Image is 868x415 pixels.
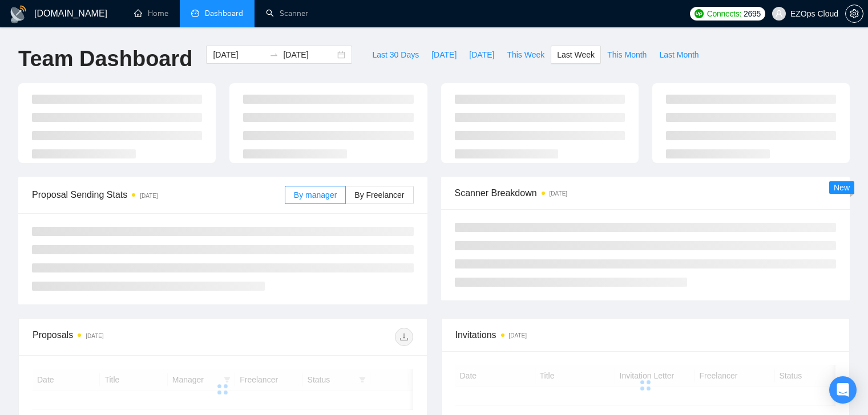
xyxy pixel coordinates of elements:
span: [DATE] [431,48,457,61]
button: This Month [601,46,653,64]
button: Last 30 Days [366,46,425,64]
div: Open Intercom Messenger [829,376,857,404]
button: Last Month [653,46,705,64]
span: Dashboard [205,9,243,18]
span: By manager [294,190,337,200]
input: End date [283,48,335,61]
span: [DATE] [469,48,494,61]
span: Proposal Sending Stats [32,188,285,202]
button: setting [845,5,863,23]
span: Connects: [707,7,741,20]
span: setting [846,9,863,18]
a: searchScanner [266,9,308,18]
time: [DATE] [550,190,567,197]
img: logo [9,5,27,23]
span: to [269,50,278,59]
span: This Month [607,48,647,61]
button: This Week [500,46,551,64]
span: user [775,10,783,18]
a: homeHome [134,9,168,18]
time: [DATE] [140,193,158,199]
span: swap-right [269,50,278,59]
span: New [834,183,850,192]
span: dashboard [191,9,199,17]
button: Last Week [551,46,601,64]
h1: Team Dashboard [18,46,192,72]
span: By Freelancer [354,190,404,200]
span: Last Month [659,48,699,61]
span: Invitations [455,328,836,342]
span: Last 30 Days [372,48,419,61]
time: [DATE] [86,333,103,339]
button: [DATE] [425,46,463,64]
button: [DATE] [463,46,500,64]
a: setting [845,9,863,18]
span: This Week [507,48,544,61]
span: 2695 [744,7,761,20]
time: [DATE] [509,332,527,339]
div: Proposals [33,328,223,346]
input: Start date [213,48,265,61]
span: Scanner Breakdown [455,186,837,200]
img: upwork-logo.png [695,9,704,18]
span: Last Week [557,48,595,61]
